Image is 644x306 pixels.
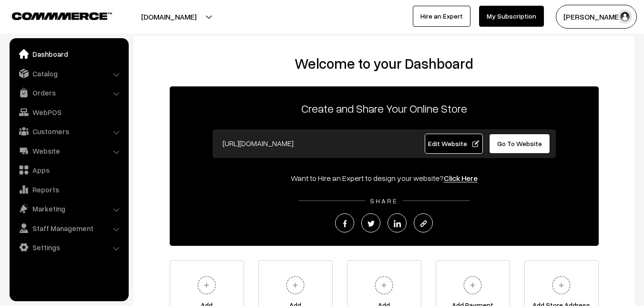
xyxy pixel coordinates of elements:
button: [PERSON_NAME] [556,5,637,29]
a: Edit Website [425,134,483,154]
h2: Welcome to your Dashboard [143,55,625,72]
a: Reports [12,181,125,198]
a: My Subscription [479,6,544,27]
img: plus.svg [282,272,308,298]
a: Hire an Expert [413,6,470,27]
a: Dashboard [12,45,125,63]
a: Apps [12,161,125,179]
img: user [618,10,632,24]
img: plus.svg [460,272,486,298]
span: SHARE [365,197,403,205]
a: Orders [12,84,125,101]
a: Settings [12,239,125,256]
img: plus.svg [371,272,397,298]
button: [DOMAIN_NAME] [108,5,230,29]
span: Edit Website [428,139,479,148]
img: plus.svg [194,272,220,298]
a: Staff Management [12,220,125,237]
a: Marketing [12,200,125,217]
img: plus.svg [548,272,574,298]
a: Customers [12,123,125,140]
span: Go To Website [497,139,542,148]
a: Website [12,142,125,159]
a: Click Here [444,173,478,183]
div: Want to Hire an Expert to design your website? [170,172,599,184]
a: WebPOS [12,104,125,121]
a: Go To Website [489,134,551,154]
img: COMMMERCE [12,12,112,20]
a: COMMMERCE [12,10,95,21]
p: Create and Share Your Online Store [170,100,599,117]
a: Catalog [12,65,125,82]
